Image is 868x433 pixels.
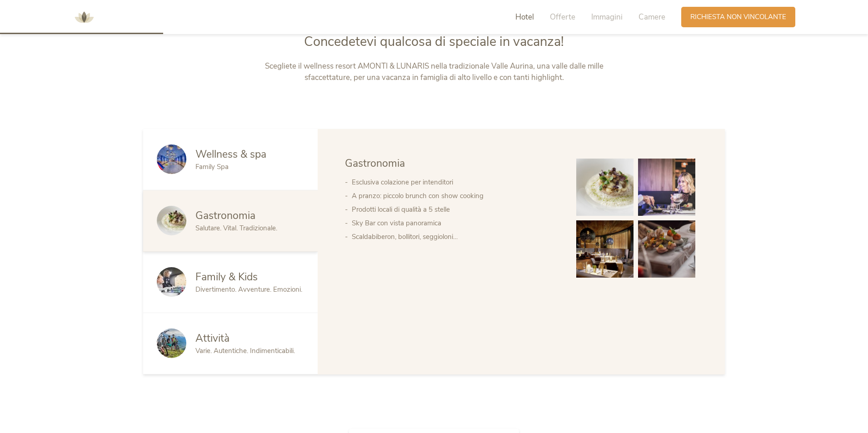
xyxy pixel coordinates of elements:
[195,331,229,345] span: Attività
[195,209,255,223] span: Gastronomia
[690,12,786,22] span: Richiesta non vincolante
[304,33,564,50] span: Concedetevi qualcosa di speciale in vacanza!
[352,230,558,244] li: Scaldabiberon, bollitori, seggioloni…
[70,4,98,31] img: AMONTI & LUNARIS Wellnessresort
[244,60,624,84] p: Scegliete il wellness resort AMONTI & LUNARIS nella tradizionale Valle Aurina, una valle dalle mi...
[352,189,558,203] li: A pranzo: piccolo brunch con show cooking
[195,147,266,161] span: Wellness & spa
[550,12,575,22] span: Offerte
[345,156,405,170] span: Gastronomia
[591,12,623,22] span: Immagini
[639,12,665,22] span: Camere
[195,285,302,294] span: Divertimento. Avventure. Emozioni.
[195,270,258,284] span: Family & Kids
[195,346,295,355] span: Varie. Autentiche. Indimenticabili.
[352,203,558,216] li: Prodotti locali di qualità a 5 stelle
[195,224,277,233] span: Salutare. Vital. Tradizionale.
[515,12,534,22] span: Hotel
[352,175,558,189] li: Esclusiva colazione per intenditori
[70,14,98,20] a: AMONTI & LUNARIS Wellnessresort
[352,216,558,230] li: Sky Bar con vista panoramica
[195,162,229,171] span: Family Spa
